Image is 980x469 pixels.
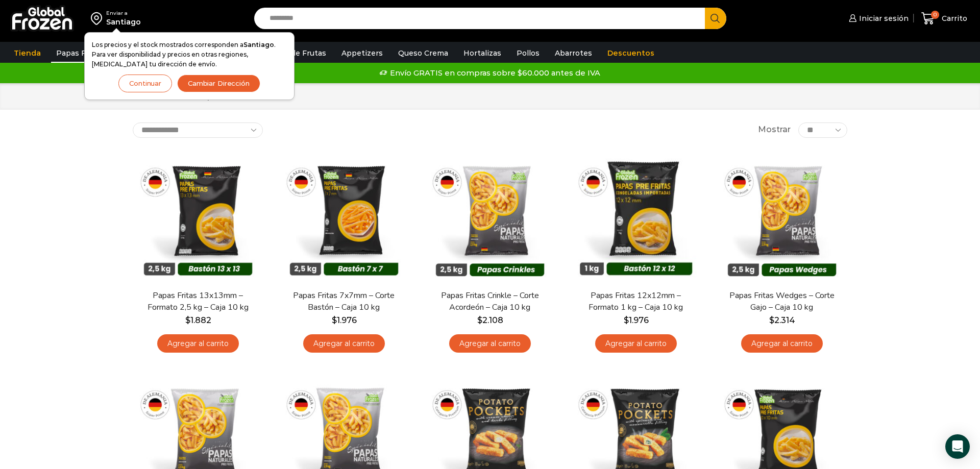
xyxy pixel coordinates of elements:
[185,315,190,325] span: $
[285,290,403,313] a: Papas Fritas 7x7mm – Corte Bastón – Caja 10 kg
[431,290,549,313] a: Papas Fritas Crinkle – Corte Acordeón – Caja 10 kg
[92,40,287,69] p: Los precios y el stock mostrados corresponden a . Para ver disponibilidad y precios en otras regi...
[939,13,967,23] span: Carrito
[51,43,108,63] a: Papas Fritas
[741,334,823,353] a: Agregar al carrito: “Papas Fritas Wedges – Corte Gajo - Caja 10 kg”
[9,43,46,63] a: Tienda
[303,334,385,353] a: Agregar al carrito: “Papas Fritas 7x7mm - Corte Bastón - Caja 10 kg”
[243,41,274,48] strong: Santiago
[133,122,263,138] select: Pedido de la tienda
[449,334,531,353] a: Agregar al carrito: “Papas Fritas Crinkle - Corte Acordeón - Caja 10 kg”
[550,43,597,63] a: Abarrotes
[262,43,331,63] a: Pulpa de Frutas
[177,75,260,92] button: Cambiar Dirección
[458,43,506,63] a: Hortalizas
[157,334,239,353] a: Agregar al carrito: “Papas Fritas 13x13mm - Formato 2,5 kg - Caja 10 kg”
[332,315,337,325] span: $
[595,334,677,353] a: Agregar al carrito: “Papas Fritas 12x12mm - Formato 1 kg - Caja 10 kg”
[139,290,257,313] a: Papas Fritas 13x13mm – Formato 2,5 kg – Caja 10 kg
[577,290,695,313] a: Papas Fritas 12x12mm – Formato 1 kg – Caja 10 kg
[624,315,629,325] span: $
[856,13,909,23] span: Iniciar sesión
[769,315,795,325] bdi: 2.314
[945,434,970,459] div: Open Intercom Messenger
[91,10,106,27] img: address-field-icon.svg
[846,8,909,29] a: Iniciar sesión
[185,315,211,325] bdi: 1.882
[393,43,453,63] a: Queso Crema
[477,315,503,325] bdi: 2.108
[931,11,939,19] span: 0
[758,124,791,136] span: Mostrar
[118,75,172,92] button: Continuar
[332,315,357,325] bdi: 1.976
[624,315,649,325] bdi: 1.976
[106,10,141,17] div: Enviar a
[336,43,388,63] a: Appetizers
[769,315,774,325] span: $
[106,17,141,27] div: Santiago
[919,7,970,31] a: 0 Carrito
[477,315,482,325] span: $
[705,8,726,29] button: Search button
[723,290,841,313] a: Papas Fritas Wedges – Corte Gajo – Caja 10 kg
[511,43,545,63] a: Pollos
[602,43,659,63] a: Descuentos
